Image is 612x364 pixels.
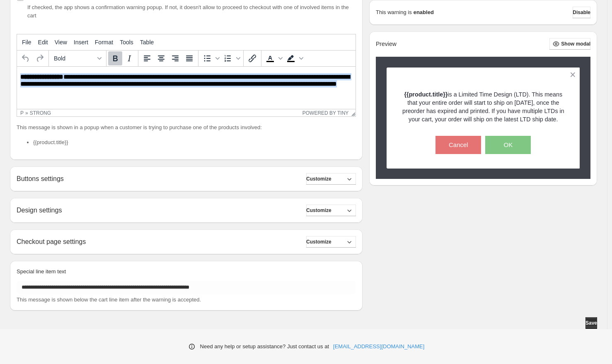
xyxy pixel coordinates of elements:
[306,176,331,182] span: Customize
[22,39,31,46] span: File
[561,41,590,47] span: Show modal
[221,51,242,65] div: Numbered list
[585,317,597,329] button: Save
[38,39,48,46] span: Edit
[17,123,356,132] p: This message is shown in a popup when a customer is trying to purchase one of the products involved:
[435,136,481,154] button: Cancel
[200,51,221,65] div: Bullet list
[306,173,356,185] button: Customize
[108,51,122,65] button: Bold
[302,110,349,116] a: Powered by Tiny
[168,51,182,65] button: Align right
[182,51,196,65] button: Justify
[33,138,356,147] li: {{product.title}}
[306,205,356,216] button: Customize
[585,320,597,326] span: Save
[245,51,259,65] button: Insert/edit link
[17,297,201,303] span: This message is shown below the cart line item after the warning is accepted.
[573,7,590,18] button: Disable
[19,51,33,65] button: Undo
[306,236,356,248] button: Customize
[263,51,284,65] div: Text color
[306,207,331,214] span: Customize
[414,8,434,17] strong: enabled
[55,39,67,46] span: View
[17,175,64,183] h2: Buttons settings
[120,39,133,46] span: Tools
[17,238,86,246] h2: Checkout page settings
[30,110,51,116] div: strong
[485,136,531,154] button: OK
[74,39,88,46] span: Insert
[549,38,590,50] button: Show modal
[333,342,424,351] a: [EMAIL_ADDRESS][DOMAIN_NAME]
[401,90,566,123] p: is a Limited Time Design (LTD). This means that your entire order will start to ship on [DATE], o...
[154,51,168,65] button: Align center
[20,110,24,116] div: p
[573,9,590,16] span: Disable
[140,39,154,46] span: Table
[122,51,136,65] button: Italic
[25,110,28,116] div: »
[348,109,356,116] div: Resize
[376,41,397,48] h2: Preview
[54,55,94,62] span: Bold
[27,4,349,19] span: If checked, the app shows a confirmation warning popup. If not, it doesn't allow to proceed to ch...
[95,39,113,46] span: Format
[51,51,104,65] button: Formats
[306,239,331,245] span: Customize
[376,8,412,17] p: This warning is
[284,51,305,65] div: Background color
[140,51,154,65] button: Align left
[17,268,66,275] span: Special line item text
[17,206,62,214] h2: Design settings
[33,51,47,65] button: Redo
[404,91,448,98] strong: {{product.title}}
[17,67,356,109] iframe: Rich Text Area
